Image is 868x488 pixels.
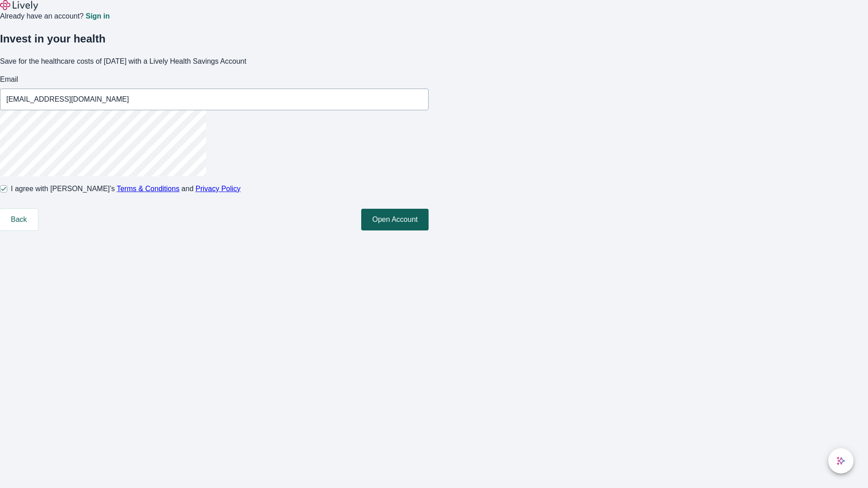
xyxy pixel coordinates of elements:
svg: Lively AI Assistant [836,456,845,465]
span: I agree with [PERSON_NAME]’s and [11,183,241,194]
button: Open Account [361,209,429,230]
a: Privacy Policy [196,185,241,192]
button: chat [828,448,854,474]
a: Sign in [85,13,109,20]
a: Terms & Conditions [117,185,179,192]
